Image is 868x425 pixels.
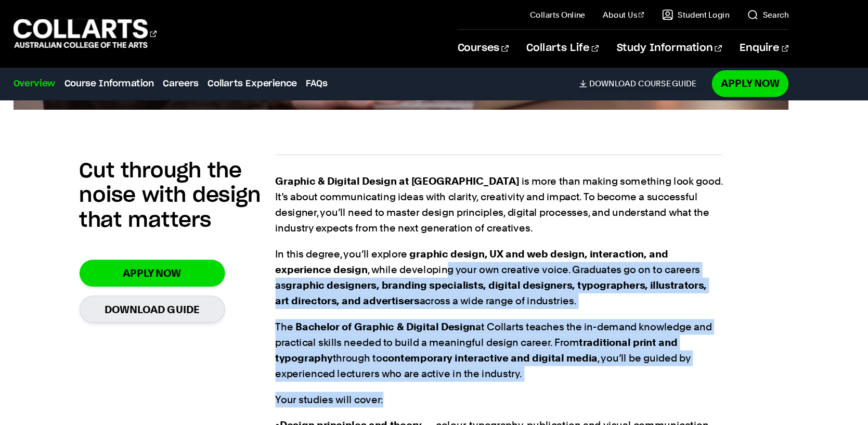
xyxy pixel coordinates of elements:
p: — colour, typography, publication and visual communication. [317,388,733,403]
a: FAQs [346,71,366,84]
a: Course Information [121,71,204,84]
span: , while developing your own creative voice. Graduates go on to careers as across a wide range of ... [317,230,718,285]
a: Study Information [634,28,732,62]
a: Overview [74,71,113,84]
p: is more than making something look good. It’s about communicating ideas with clarity, creativity ... [317,161,733,220]
a: Courses [486,28,534,62]
span: at Collarts teaches the in-demand knowledge and practical skills needed to build a meaningful des... [317,298,723,353]
a: About Us [622,8,660,19]
span: Download [609,73,652,82]
a: Collarts Experience [254,71,338,84]
strong: Bachelor of Graphic & Digital Design [336,298,503,309]
strong: contemporary interactive and digital media [417,327,617,338]
p: Your studies will cover: [317,364,733,379]
p: The [317,297,733,355]
a: Apply Now [135,241,270,266]
a: Collarts Life [551,28,618,62]
a: Student Login [677,8,739,19]
span: • [317,390,321,401]
strong: graphic designers, branding specialists, digital designers, typographers, illustrators, art direc... [317,260,718,285]
strong: graphic design, UX and web design, interaction, and experience design [317,230,682,256]
strong: Graphic & Digital Design at [GEOGRAPHIC_DATA] [317,163,544,174]
a: Download Guide [135,275,270,300]
h2: Cut through the noise with design that matters [135,148,317,216]
span: • [317,414,321,424]
div: Go to homepage [74,16,207,46]
a: Careers [213,71,246,84]
a: Apply Now [723,65,794,89]
a: Search [756,8,794,19]
a: Collarts Online [554,8,605,19]
p: In this degree, you’ll explore [317,229,733,287]
strong: Digital design & UX/UI [321,414,423,424]
a: Enquire [749,28,794,62]
a: DownloadCourse Guide [600,73,717,82]
strong: Design principles and theory [321,390,454,401]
